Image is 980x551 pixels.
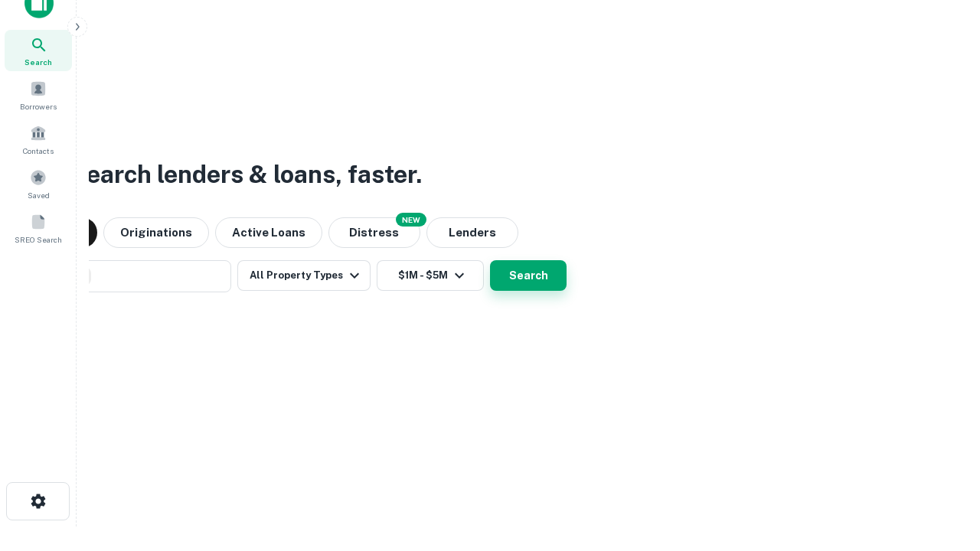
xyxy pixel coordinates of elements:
a: Search [5,30,72,71]
span: Contacts [23,145,54,157]
button: Lenders [426,217,518,248]
a: Contacts [5,119,72,160]
div: NEW [396,213,426,227]
iframe: Chat Widget [903,429,980,502]
a: Borrowers [5,74,72,116]
button: Search distressed loans with lien and other non-mortgage details. [328,217,420,248]
button: Originations [103,217,209,248]
h3: Search lenders & loans, faster. [70,156,422,193]
button: $1M - $5M [377,260,484,291]
a: SREO Search [5,207,72,249]
span: Search [24,56,52,68]
button: All Property Types [237,260,371,291]
button: Search [490,260,567,291]
span: SREO Search [15,233,62,246]
span: Borrowers [20,100,57,112]
span: Saved [28,189,50,201]
button: Active Loans [215,217,322,248]
a: Saved [5,163,72,204]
